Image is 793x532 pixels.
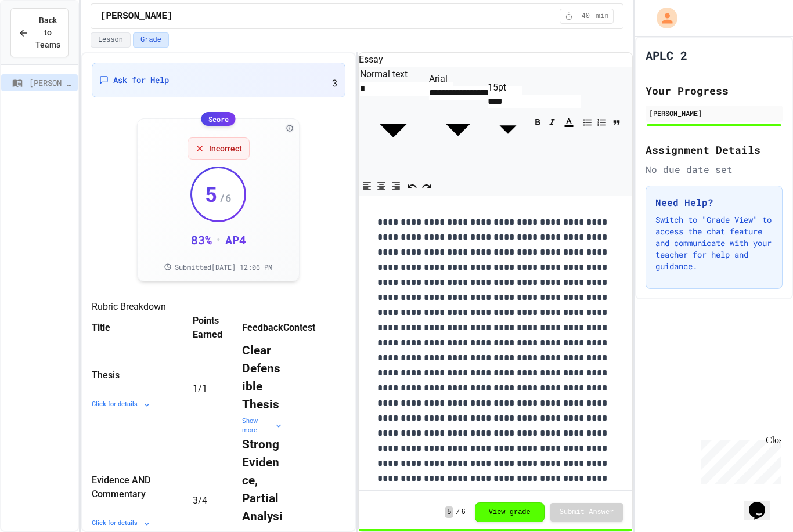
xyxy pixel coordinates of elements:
p: Switch to "Grade View" to access the chat feature and communicate with your teacher for help and ... [655,214,773,272]
button: Redo (⌘+⇧+Z) [420,178,434,195]
span: Ask for Help [113,74,169,86]
h2: Assignment Details [646,142,783,158]
span: [PERSON_NAME] [29,77,73,89]
button: Lesson [91,32,131,48]
h1: APLC 2 [646,47,687,63]
span: 3 [193,495,198,506]
span: Submit Answer [560,508,614,517]
div: [PERSON_NAME] [649,108,779,118]
span: / 4 [198,495,207,506]
span: Contest [283,322,315,333]
h5: Rubric Breakdown [92,300,345,314]
span: Back to Teams [35,15,60,51]
span: Title [92,322,110,333]
h2: Your Progress [646,82,783,99]
button: Submit Answer [550,503,623,522]
div: Evidence AND CommentaryClick for details [92,472,179,529]
span: 3 [332,77,338,89]
span: Points Earned [193,314,242,342]
button: Bullet List [581,113,594,131]
button: Italic (⌘+I) [545,113,559,131]
div: Click for details [92,519,179,529]
div: AP 4 [225,231,246,248]
div: Thesis [92,367,179,383]
span: [PERSON_NAME] [100,9,173,23]
iframe: chat widget [697,435,781,484]
span: / 6 [219,190,232,206]
span: 5 [445,506,453,518]
span: 5 [205,182,218,205]
button: View grade [475,502,545,522]
h6: Essay [359,53,632,67]
div: Evidence AND Commentary [92,472,179,502]
button: Numbered List [595,113,609,131]
h3: Need Help? [655,196,773,209]
div: 83 % [191,231,212,248]
div: Normal text [360,67,427,81]
span: 40 [576,12,595,21]
div: Show more [242,417,283,436]
span: / [456,508,460,517]
button: Align Right [389,178,403,195]
div: ThesisClick for details [92,367,179,410]
button: Grade [133,32,169,48]
div: Click for details [92,400,179,410]
span: Incorrect [209,143,242,154]
span: Submitted [DATE] 12:06 PM [175,262,272,272]
div: My Account [644,5,680,31]
span: min [596,12,609,21]
iframe: chat widget [744,486,781,520]
button: Align Center [374,178,388,195]
span: / 1 [198,383,207,394]
span: 6 [462,508,466,517]
button: Bold (⌘+B) [531,113,545,131]
span: Feedback [242,322,283,333]
div: Chat with us now!Close [5,5,80,74]
div: • [217,231,221,248]
strong: Clear Defensible Thesis [242,343,280,412]
button: Undo (⌘+Z) [405,178,419,195]
div: Score [201,112,236,126]
button: Back to Teams [10,8,69,57]
div: Arial [429,72,487,86]
span: 1 [193,383,198,394]
div: 15pt [488,81,528,95]
div: No due date set [646,162,783,176]
button: Quote [610,113,623,131]
button: Align Left [360,178,374,195]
